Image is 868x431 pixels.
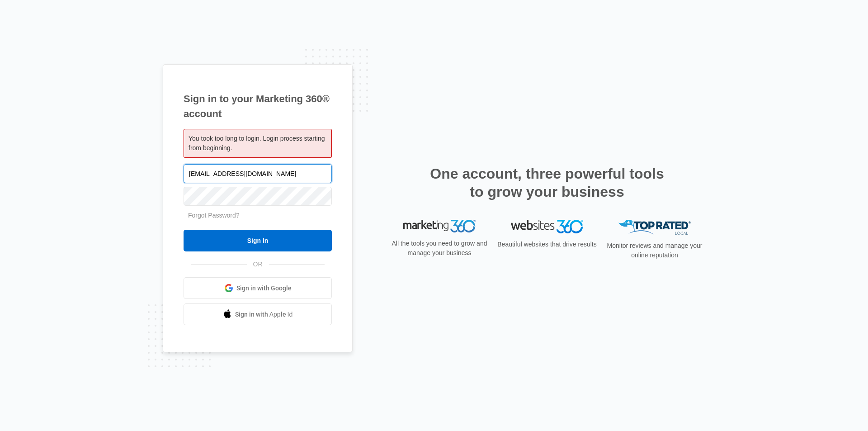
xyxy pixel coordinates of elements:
[184,303,332,325] a: Sign in with Apple Id
[427,165,667,201] h2: One account, three powerful tools to grow your business
[247,260,269,269] span: OR
[184,277,332,299] a: Sign in with Google
[184,164,332,183] input: Email
[403,220,476,232] img: Marketing 360
[511,220,583,233] img: Websites 360
[604,241,705,260] p: Monitor reviews and manage your online reputation
[235,310,293,319] span: Sign in with Apple Id
[188,212,240,219] a: Forgot Password?
[389,239,490,258] p: All the tools you need to grow and manage your business
[184,91,332,121] h1: Sign in to your Marketing 360® account
[618,220,691,235] img: Top Rated Local
[236,284,292,293] span: Sign in with Google
[189,135,325,152] span: You took too long to login. Login process starting from beginning.
[496,240,598,249] p: Beautiful websites that drive results
[184,230,332,251] input: Sign In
